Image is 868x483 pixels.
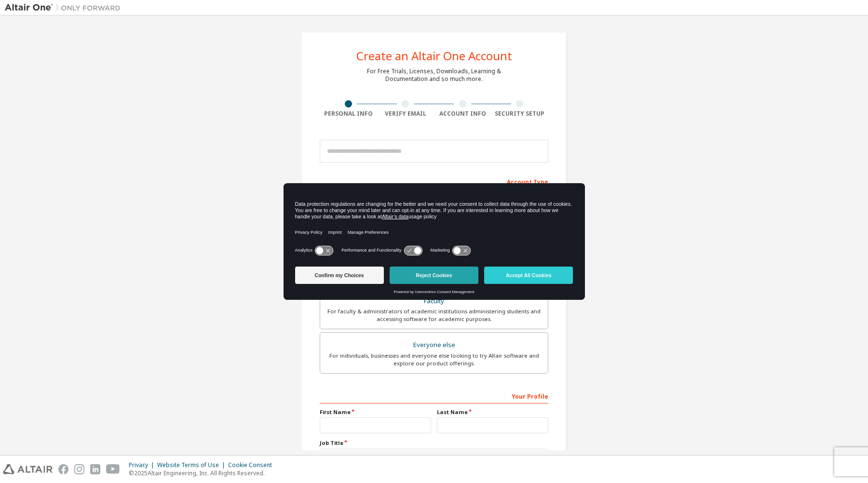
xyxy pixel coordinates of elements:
[326,295,542,308] div: Faculty
[326,352,542,367] div: For individuals, businesses and everyone else looking to try Altair software and explore our prod...
[320,174,548,189] div: Account Type
[320,408,431,416] label: First Name
[129,461,157,469] div: Privacy
[326,338,542,352] div: Everyone else
[377,110,434,118] div: Verify Email
[106,464,120,474] img: youtube.svg
[320,110,377,118] div: Personal Info
[5,3,125,13] img: Altair One
[434,110,491,118] div: Account Info
[320,439,548,447] label: Job Title
[90,464,100,474] img: linkedin.svg
[3,464,53,474] img: altair_logo.svg
[74,464,84,474] img: instagram.svg
[356,50,512,62] div: Create an Altair One Account
[320,388,548,403] div: Your Profile
[58,464,68,474] img: facebook.svg
[326,308,542,323] div: For faculty & administrators of academic institutions administering students and accessing softwa...
[491,110,549,118] div: Security Setup
[157,461,228,469] div: Website Terms of Use
[228,461,278,469] div: Cookie Consent
[129,469,278,477] p: © 2025 Altair Engineering, Inc. All Rights Reserved.
[367,67,501,83] div: For Free Trials, Licenses, Downloads, Learning & Documentation and so much more.
[437,408,548,416] label: Last Name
